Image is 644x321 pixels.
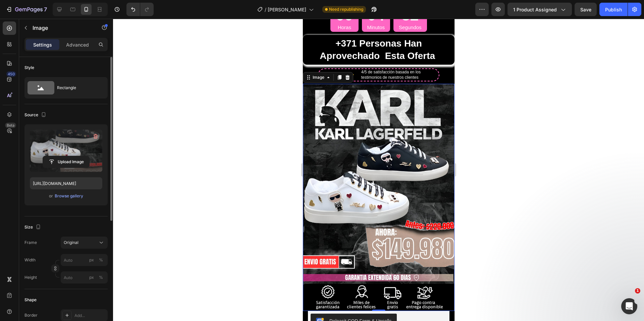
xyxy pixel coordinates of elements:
div: Releasit COD Form & Upsells [26,299,89,306]
span: or [49,192,53,200]
label: Height [24,274,37,280]
span: Original [64,240,78,246]
p: Advanced [66,41,89,48]
span: / [265,6,266,13]
button: % [88,273,96,281]
div: px [89,274,94,280]
button: 1 product assigned [507,3,572,16]
iframe: Intercom live chat [621,298,637,314]
button: Original [61,237,108,249]
button: Publish [599,3,628,16]
div: Border [24,312,38,318]
input: px% [61,254,108,266]
div: Style [24,65,34,71]
p: Image [33,24,90,32]
span: 1 [635,288,640,294]
div: Browse gallery [55,193,83,199]
div: Publish [605,6,622,13]
div: % [99,274,103,280]
input: https://example.com/image.jpg [30,177,102,189]
input: px% [61,271,108,283]
p: 7 [44,5,47,13]
div: Add... [74,313,106,319]
div: Rectangle [57,80,98,95]
div: % [99,257,103,263]
span: Save [580,7,591,12]
div: px [89,257,94,263]
button: px [97,273,105,281]
button: % [88,256,96,264]
button: Upload Image [43,156,90,168]
button: 7 [3,3,50,16]
button: Releasit COD Form & Upsells [8,295,94,311]
label: Frame [24,240,37,246]
label: Width [24,257,36,263]
button: Browse gallery [54,193,84,199]
span: [PERSON_NAME] [268,6,306,13]
div: Undo/Redo [126,3,154,16]
div: Source [24,111,48,120]
img: CKKYs5695_ICEAE=.webp [13,299,21,307]
span: Need republishing [329,6,363,12]
iframe: Design area [303,19,454,321]
button: Save [575,3,597,16]
span: 1 product assigned [513,6,557,13]
p: Settings [33,41,52,48]
div: 450 [6,71,16,77]
button: px [97,256,105,264]
div: Size [24,223,42,232]
div: Shape [24,297,37,303]
div: Beta [5,123,16,128]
